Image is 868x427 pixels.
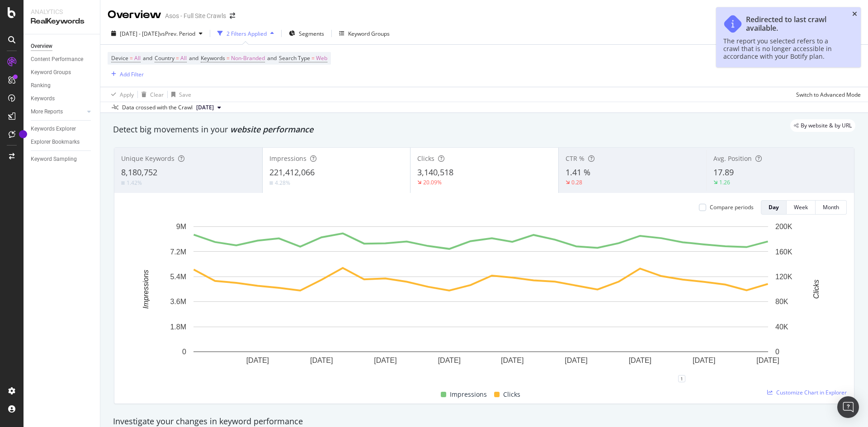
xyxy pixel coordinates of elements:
[269,167,315,178] span: 221,412,066
[816,200,847,215] button: Month
[787,200,816,215] button: Week
[852,11,857,17] div: close toast
[719,178,730,186] div: 1.26
[19,130,27,138] div: Tooltip anchor
[31,107,85,117] a: More Reports
[279,54,310,62] span: Search Type
[108,87,134,102] button: Apply
[310,357,333,364] text: [DATE]
[143,54,152,62] span: and
[713,154,752,163] span: Avg. Position
[176,54,179,62] span: =
[269,154,307,163] span: Impressions
[31,68,94,77] a: Keyword Groups
[794,203,808,211] div: Week
[111,54,128,62] span: Device
[275,179,290,187] div: 4.28%
[31,42,94,51] a: Overview
[566,167,590,178] span: 1.41 %
[230,13,235,19] div: arrow-right-arrow-left
[812,280,820,299] text: Clicks
[571,178,582,186] div: 0.28
[565,357,587,364] text: [DATE]
[196,103,214,112] span: 2025 Mar. 26th
[214,26,278,41] button: 2 Filters Applied
[201,54,225,62] span: Keywords
[134,52,141,65] span: All
[31,16,93,27] div: RealKeywords
[776,389,847,396] span: Customize Chart in Explorer
[793,87,861,102] button: Switch to Advanced Mode
[31,124,76,134] div: Keywords Explorer
[678,375,685,382] div: 1
[775,223,793,230] text: 200K
[31,42,52,51] div: Overview
[120,70,144,78] div: Add Filter
[31,55,83,64] div: Content Performance
[31,124,94,134] a: Keywords Explorer
[165,11,226,20] div: Asos - Full Site Crawls
[746,15,844,33] div: Redirected to last crawl available.
[160,30,195,38] span: vs Prev. Period
[837,396,859,418] div: Open Intercom Messenger
[122,222,840,379] svg: A chart.
[150,91,164,99] div: Clear
[31,94,94,103] a: Keywords
[761,200,787,215] button: Day
[142,270,150,309] text: Impressions
[122,103,193,112] div: Data crossed with the Crawl
[693,357,715,364] text: [DATE]
[31,155,77,164] div: Keyword Sampling
[311,54,315,62] span: =
[801,123,852,128] span: By website & by URL
[285,26,328,41] button: Segments
[121,154,175,163] span: Unique Keywords
[335,26,393,41] button: Keyword Groups
[269,182,273,184] img: Equal
[31,155,94,164] a: Keyword Sampling
[130,54,133,62] span: =
[31,94,55,103] div: Keywords
[246,357,269,364] text: [DATE]
[179,91,191,99] div: Save
[775,248,793,255] text: 160K
[767,389,847,396] a: Customize Chart in Explorer
[31,68,71,77] div: Keyword Groups
[501,357,524,364] text: [DATE]
[629,357,651,364] text: [DATE]
[417,167,453,178] span: 3,140,518
[108,26,206,41] button: [DATE] - [DATE]vsPrev. Period
[775,323,788,331] text: 40K
[31,137,94,147] a: Explorer Bookmarks
[120,30,160,38] span: [DATE] - [DATE]
[176,223,186,230] text: 9M
[226,30,267,38] div: 2 Filters Applied
[108,69,144,80] button: Add Filter
[723,37,844,60] div: The report you selected refers to a crawl that is no longer accessible in accordance with your Bo...
[138,87,164,102] button: Clear
[566,154,585,163] span: CTR %
[316,52,327,65] span: Web
[31,7,93,16] div: Analytics
[423,178,442,186] div: 20.09%
[226,54,230,62] span: =
[31,81,51,90] div: Ranking
[775,298,788,305] text: 80K
[790,119,855,132] div: legacy label
[120,91,134,99] div: Apply
[756,357,779,364] text: [DATE]
[31,81,94,90] a: Ranking
[170,298,186,305] text: 3.6M
[155,54,175,62] span: Country
[31,107,63,117] div: More Reports
[374,357,396,364] text: [DATE]
[438,357,461,364] text: [DATE]
[796,91,861,99] div: Switch to Advanced Mode
[417,154,434,163] span: Clicks
[168,87,191,102] button: Save
[348,30,390,38] div: Keyword Groups
[231,52,265,65] span: Non-Branded
[170,273,186,281] text: 5.4M
[170,323,186,331] text: 1.8M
